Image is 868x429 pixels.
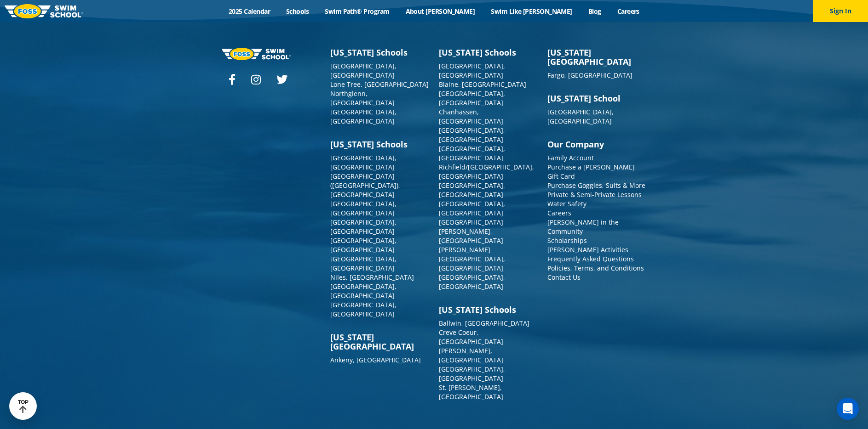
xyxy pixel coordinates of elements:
a: [PERSON_NAME] in the Community [547,218,619,236]
h3: [US_STATE][GEOGRAPHIC_DATA] [547,48,647,66]
a: Policies, Terms, and Conditions [547,264,644,272]
a: Private & Semi-Private Lessons [547,190,642,199]
a: Swim Like [PERSON_NAME] [483,7,581,16]
a: Niles, [GEOGRAPHIC_DATA] [330,273,414,282]
a: Swim Path® Program [317,7,397,16]
h3: [US_STATE] Schools [439,48,538,57]
a: [GEOGRAPHIC_DATA], [GEOGRAPHIC_DATA] [547,107,614,125]
a: [GEOGRAPHIC_DATA], [GEOGRAPHIC_DATA] [439,181,505,199]
a: [GEOGRAPHIC_DATA], [GEOGRAPHIC_DATA] [330,300,397,318]
a: Careers [547,209,571,217]
a: [GEOGRAPHIC_DATA], [GEOGRAPHIC_DATA] [439,89,505,107]
a: [GEOGRAPHIC_DATA], [GEOGRAPHIC_DATA] [330,236,397,254]
img: Foss-logo-horizontal-white.svg [222,48,291,60]
a: Creve Coeur, [GEOGRAPHIC_DATA] [439,328,503,346]
img: FOSS Swim School Logo [5,4,83,18]
a: Chanhassen, [GEOGRAPHIC_DATA] [439,107,503,125]
a: 2025 Calendar [221,7,278,16]
a: [GEOGRAPHIC_DATA], [GEOGRAPHIC_DATA] [330,199,397,217]
a: [GEOGRAPHIC_DATA], [GEOGRAPHIC_DATA] [330,153,397,171]
h3: [US_STATE] Schools [330,140,430,149]
a: About [PERSON_NAME] [397,7,483,16]
a: Frequently Asked Questions [547,254,634,263]
a: Blog [580,7,609,16]
a: Ballwin, [GEOGRAPHIC_DATA] [439,319,529,327]
h3: [US_STATE] Schools [439,305,538,314]
a: [GEOGRAPHIC_DATA], [GEOGRAPHIC_DATA] [439,144,505,162]
a: [GEOGRAPHIC_DATA] ([GEOGRAPHIC_DATA]), [GEOGRAPHIC_DATA] [330,172,400,199]
h3: [US_STATE] Schools [330,48,430,57]
a: Fargo, [GEOGRAPHIC_DATA] [547,71,632,79]
a: [GEOGRAPHIC_DATA], [GEOGRAPHIC_DATA] [330,254,397,272]
a: [GEOGRAPHIC_DATA], [GEOGRAPHIC_DATA] [330,218,397,236]
a: Water Safety [547,199,586,208]
a: [GEOGRAPHIC_DATA], [GEOGRAPHIC_DATA] [439,365,505,383]
a: [GEOGRAPHIC_DATA], [GEOGRAPHIC_DATA] [439,126,505,144]
a: Lone Tree, [GEOGRAPHIC_DATA] [330,80,429,89]
a: Purchase Goggles, Suits & More [547,181,645,190]
a: [GEOGRAPHIC_DATA], [GEOGRAPHIC_DATA] [439,62,505,79]
a: Ankeny, [GEOGRAPHIC_DATA] [330,356,421,364]
h3: Our Company [547,140,647,149]
a: Scholarships [547,236,587,245]
a: Careers [609,7,647,16]
a: [GEOGRAPHIC_DATA], [GEOGRAPHIC_DATA] [439,199,505,217]
a: Schools [278,7,317,16]
a: [PERSON_NAME], [GEOGRAPHIC_DATA] [439,346,503,364]
a: Contact Us [547,273,581,282]
a: [GEOGRAPHIC_DATA], [GEOGRAPHIC_DATA] [330,107,397,125]
h3: [US_STATE][GEOGRAPHIC_DATA] [330,333,430,351]
a: Blaine, [GEOGRAPHIC_DATA] [439,80,526,89]
a: Purchase a [PERSON_NAME] Gift Card [547,163,635,181]
a: [GEOGRAPHIC_DATA], [GEOGRAPHIC_DATA] [439,273,505,291]
a: [PERSON_NAME][GEOGRAPHIC_DATA], [GEOGRAPHIC_DATA] [439,245,505,272]
h3: [US_STATE] School [547,94,647,103]
a: St. [PERSON_NAME], [GEOGRAPHIC_DATA] [439,383,503,401]
a: Richfield/[GEOGRAPHIC_DATA], [GEOGRAPHIC_DATA] [439,163,534,181]
div: TOP [18,399,29,413]
a: [PERSON_NAME] Activities [547,245,628,254]
a: [GEOGRAPHIC_DATA], [GEOGRAPHIC_DATA] [330,282,397,300]
a: Family Account [547,153,594,162]
a: [GEOGRAPHIC_DATA], [GEOGRAPHIC_DATA] [330,62,397,79]
a: Northglenn, [GEOGRAPHIC_DATA] [330,89,395,107]
a: [GEOGRAPHIC_DATA][PERSON_NAME], [GEOGRAPHIC_DATA] [439,218,503,245]
div: Open Intercom Messenger [837,398,859,420]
